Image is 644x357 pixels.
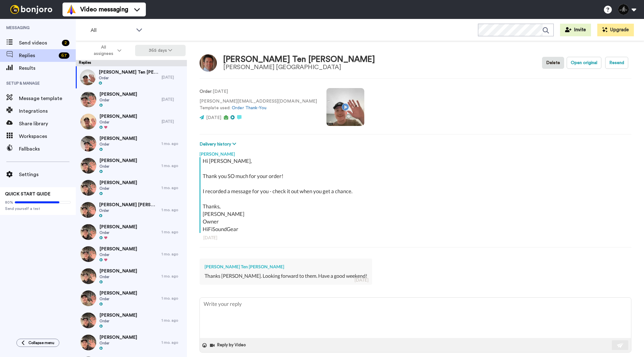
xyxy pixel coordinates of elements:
[162,318,184,323] div: 1 mo. ago
[80,5,128,14] span: Video messaging
[223,55,375,64] div: [PERSON_NAME] Ten [PERSON_NAME]
[162,141,184,146] div: 1 mo. ago
[135,45,186,56] button: 365 days
[205,272,367,280] div: Thanks [PERSON_NAME]. Looking forward to them. Have a good weekend!
[76,265,187,287] a: [PERSON_NAME]Order1 mo. ago
[76,155,187,177] a: [PERSON_NAME]Order1 mo. ago
[76,88,187,110] a: [PERSON_NAME]Order[DATE]
[99,246,137,252] span: [PERSON_NAME]
[80,312,96,328] img: 1d98f950-12bf-42e3-9cce-bff5e072ca85-thumb.jpg
[80,69,96,85] img: be5a1386-e2b9-4e16-a0e6-ce3a952d6068-thumb.jpg
[597,24,634,36] button: Upgrade
[76,66,187,88] a: [PERSON_NAME] Ten [PERSON_NAME]Order[DATE]
[99,334,137,341] span: [PERSON_NAME]
[162,229,184,235] div: 1 mo. ago
[99,75,158,80] span: Order
[99,252,137,257] span: Order
[99,312,137,318] span: [PERSON_NAME]
[76,60,187,66] div: Replies
[99,202,158,208] span: [PERSON_NAME] [PERSON_NAME]
[99,98,137,103] span: Order
[99,318,137,324] span: Order
[80,114,96,129] img: 8d68a1b6-b299-4b23-bbf3-2682a00704a5-thumb.jpg
[91,44,116,57] span: All assignees
[200,98,317,111] p: [PERSON_NAME][EMAIL_ADDRESS][DOMAIN_NAME] Template used:
[19,171,76,178] span: Settings
[99,120,137,125] span: Order
[19,52,56,59] span: Replies
[19,95,76,102] span: Message template
[200,88,317,95] p: : [DATE]
[80,202,96,218] img: 97cc0a26-61e7-4fef-ad67-9fed03d9f317-thumb.jpg
[162,340,184,345] div: 1 mo. ago
[99,230,137,235] span: Order
[162,274,184,279] div: 1 mo. ago
[560,24,591,36] button: Invite
[162,207,184,212] div: 1 mo. ago
[77,42,135,59] button: All assignees
[206,116,221,120] span: [DATE]
[76,331,187,354] a: [PERSON_NAME]Order1 mo. ago
[16,339,59,347] button: Collapse menu
[99,186,137,191] span: Order
[80,290,96,306] img: 36d91153-b3a8-4e21-8baf-ad13c5fac1ae-thumb.jpg
[99,69,158,75] span: [PERSON_NAME] Ten [PERSON_NAME]
[200,141,238,148] button: Delivery history
[99,164,137,169] span: Order
[223,64,375,71] div: [PERSON_NAME] [GEOGRAPHIC_DATA]
[203,157,630,233] div: Hi [PERSON_NAME], Thank you SO much for your order! I recorded a message for you - check it out w...
[19,39,59,47] span: Send videos
[567,57,601,69] button: Open original
[59,52,69,59] div: 67
[99,113,137,120] span: [PERSON_NAME]
[99,290,137,296] span: [PERSON_NAME]
[5,192,51,196] span: QUICK START GUIDE
[19,133,76,140] span: Workspaces
[99,135,137,142] span: [PERSON_NAME]
[19,107,76,115] span: Integrations
[200,89,212,94] strong: Order
[19,120,76,128] span: Share library
[80,268,96,284] img: 11b3c571-4a35-44e2-8ffe-8d2ffe070dd7-thumb.jpg
[19,145,76,153] span: Fallbacks
[80,92,96,107] img: 8c8bfd18-c76e-490e-a99f-277ec7ad2e11-thumb.jpg
[203,235,628,241] div: [DATE]
[99,91,137,98] span: [PERSON_NAME]
[76,221,187,243] a: [PERSON_NAME]Order1 mo. ago
[76,287,187,309] a: [PERSON_NAME]Order1 mo. ago
[162,252,184,257] div: 1 mo. ago
[355,277,368,283] div: [DATE]
[62,40,69,46] div: 2
[80,158,96,174] img: 54e9eba1-920a-4489-b28a-04f3caf7238f-thumb.jpg
[99,142,137,147] span: Order
[162,119,184,124] div: [DATE]
[162,97,184,102] div: [DATE]
[200,54,217,72] img: Image of Michael Ten Hoven
[99,224,137,230] span: [PERSON_NAME]
[99,274,137,279] span: Order
[28,340,54,345] span: Collapse menu
[542,57,564,69] button: Delete
[80,180,96,196] img: 9be38717-bb75-4f48-9e68-6689502415fe-thumb.jpg
[99,341,137,346] span: Order
[232,106,266,110] a: Order Thank-You
[162,296,184,301] div: 1 mo. ago
[80,136,96,152] img: 36ca3dd1-e9b3-41bc-b7eb-deced00c1ae2-thumb.jpg
[99,180,137,186] span: [PERSON_NAME]
[99,158,137,164] span: [PERSON_NAME]
[99,296,137,301] span: Order
[162,185,184,190] div: 1 mo. ago
[19,64,76,72] span: Results
[76,110,187,133] a: [PERSON_NAME]Order[DATE]
[162,163,184,168] div: 1 mo. ago
[99,268,137,274] span: [PERSON_NAME]
[66,4,76,15] img: vm-color.svg
[99,208,158,213] span: Order
[5,206,71,211] span: Send yourself a test
[205,264,367,270] div: [PERSON_NAME] Ten [PERSON_NAME]
[605,57,628,69] button: Resend
[76,309,187,331] a: [PERSON_NAME]Order1 mo. ago
[209,341,248,350] button: Reply by Video
[80,335,96,350] img: afb60e77-fbb7-4ffe-a80c-e82ce3b14e3e-thumb.jpg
